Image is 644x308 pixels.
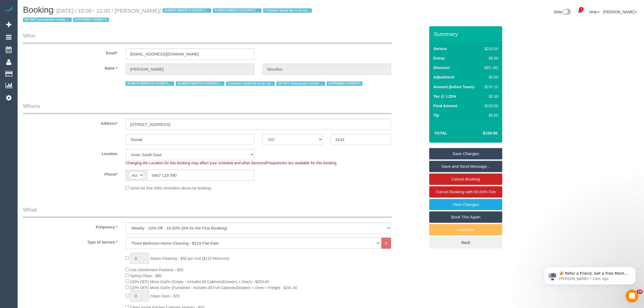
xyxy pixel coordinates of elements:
label: Adjustment [433,74,454,80]
span: DO NOT send generic emails - only phone calls! [276,81,325,86]
legend: Where [23,102,392,114]
div: $0.00 [482,113,498,118]
label: Discount [433,65,450,70]
legend: Who [23,32,392,44]
span: 2 [579,7,584,11]
span: EXTREMELY RUDE!!!!! [327,81,362,86]
a: Help [589,10,600,14]
label: Address* [19,119,121,126]
div: ($21.90) [482,65,498,70]
a: Book This Again [429,211,502,223]
div: $197.10 [482,84,498,90]
a: Cancel Booking [429,173,502,185]
label: Type of Service * [19,238,121,245]
a: Save and Send Message... [429,161,502,172]
a: [PERSON_NAME] [603,10,637,14]
span: EXTREMELY RUDE!!!!! [73,18,109,22]
label: Name * [19,64,121,71]
span: Spring Clean - $80 [130,274,162,278]
a: View Changes [429,199,502,210]
input: Last Name* [262,64,391,75]
a: Save Changes [429,148,502,159]
input: First Name* [126,64,254,75]
span: Customer would like to be called rather than emails and texts [263,8,312,13]
small: / [DATE] / 10:00 - 11:00 / [PERSON_NAME] [23,8,313,23]
input: Phone* [147,170,254,181]
div: $199.56 [482,103,498,109]
span: DO NOT send generic emails - only phone calls! [23,18,72,22]
span: Clean Oven - $75 [150,294,180,298]
span: / [23,8,313,23]
input: Suburb* [126,134,254,145]
div: $0.00 [482,55,498,61]
span: Cancel Booking with 50.00% Fee [436,189,496,194]
iframe: Intercom live chat [626,290,639,303]
a: Cancel Booking with 50.00% Fee [429,186,502,198]
a: 2 [575,5,585,17]
span: ALWAYS WANTS A COVER CLEANER BUT MUST CALL HER TO CONFIRM DAY AND TIME AND MUST BE 6-7 DAYS AFTER... [126,81,174,86]
span: (20% OFF) Move Out/In (Furnished - Includes All Full Cabinets/Drawers + Oven + Fridge) - $291.40 [130,286,297,290]
input: Email* [126,48,254,60]
img: New interface [562,9,571,16]
div: $219.00 [482,46,498,51]
span: Booking [23,5,53,15]
div: $2.46 [482,94,498,99]
span: Use Disinfectant Products - $30 [130,268,183,272]
label: Extras [433,55,445,61]
label: Tip [433,113,439,118]
span: 10 [637,290,643,294]
span: Send me free SMS reminders about my booking [130,186,211,190]
div: $0.00 [482,74,498,80]
label: Phone* [19,170,121,177]
h3: Summary [434,31,500,37]
label: Service [433,46,447,51]
span: Customer would like to be called rather than emails and texts [226,81,275,86]
label: Email* [19,48,121,56]
iframe: Intercom notifications message [536,255,644,293]
span: (20% OFF) Move Out/In (Empty - Includes All Cabinets/Drawers + Oven) - $203.40 [130,280,269,284]
span: Changing the Location for this booking may affect your schedule and what Services/Frequencies are... [126,161,337,165]
a: Beta [554,10,571,14]
label: Tax @ 1.25% [433,94,456,99]
span: ALWAYS WANTS A COVER CLEANER - READ NOTES [176,81,224,86]
a: Back [429,237,502,248]
label: Location [19,149,121,156]
h4: $199.56 [467,131,497,136]
label: Amount (before Taxes) [433,84,474,90]
strong: Total [434,131,447,135]
label: Frequency * [19,222,121,230]
label: Final Amount [433,103,457,109]
span: Steam Cleaning - $55 per Unit ($110 Minimum) [150,256,229,261]
span: ALWAYS WANTS A COVER CLEANER BUT MUST CALL HER TO CONFIRM DAY AND TIME AND MUST BE 6-7 DAYS AFTER... [163,8,211,13]
span: ALWAYS WANTS A COVER CLEANER - READ NOTES [213,8,262,13]
input: Post Code* [331,134,391,145]
legend: What [23,206,392,218]
img: Automaid Logo [3,5,14,13]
